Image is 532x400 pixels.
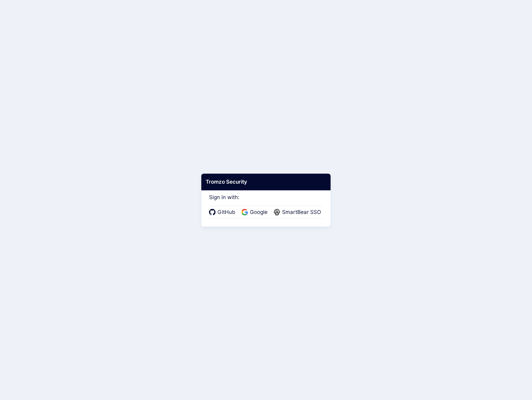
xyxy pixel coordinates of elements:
span: Google [248,208,269,216]
div: Sign in with: [209,186,323,219]
a: SmartBear SSO [274,208,323,216]
span: GitHub [216,208,237,216]
div: Tromzo Security [201,174,331,190]
span: SmartBear SSO [280,208,323,216]
a: Google [242,208,269,216]
a: GitHub [209,208,237,216]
